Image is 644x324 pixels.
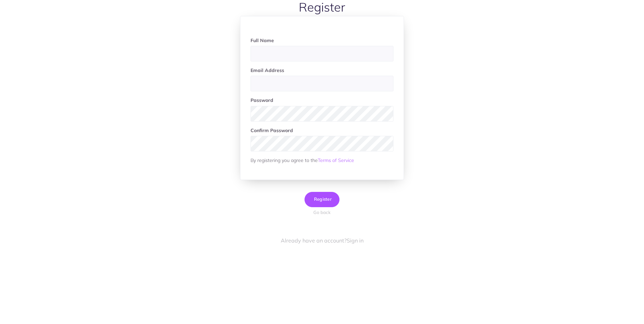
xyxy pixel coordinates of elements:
h1: Register [240,0,404,14]
label: Confirm Password [251,127,293,134]
button: Go back [309,209,335,216]
a: Sign in [347,237,364,244]
button: Register [305,192,339,207]
label: Email Address [251,67,284,74]
span: Register [312,196,332,202]
label: Password [251,96,273,104]
label: Full Name [251,37,274,44]
a: Terms of Service [318,157,354,163]
div: By registering you agree to the [245,157,399,164]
